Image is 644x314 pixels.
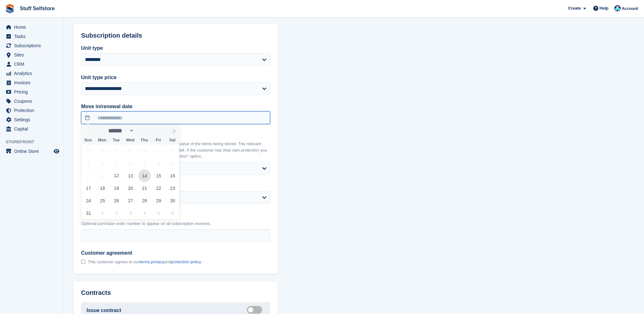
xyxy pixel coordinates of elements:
[14,50,52,59] span: Sites
[123,138,137,142] span: Wed
[14,41,52,50] span: Subscriptions
[124,169,137,182] span: August 13, 2025
[81,74,270,81] label: Unit type price
[5,4,15,13] img: stora-icon-8386f47178a22dfd0bd8f6a31ec36ba5ce8667c1dd55bd0f319d3a0aa187defe.svg
[3,97,60,106] a: menu
[3,60,60,69] a: menu
[3,69,60,78] a: menu
[138,157,151,169] span: August 7, 2025
[96,194,109,207] span: August 25, 2025
[124,194,137,207] span: August 27, 2025
[81,289,270,296] h2: Contracts
[106,127,134,134] select: Month
[171,259,201,264] a: protection policy
[82,182,95,194] span: August 17, 2025
[14,124,52,133] span: Capital
[96,157,109,169] span: August 4, 2025
[247,309,265,310] label: Create integrated contract
[3,41,60,50] a: menu
[165,138,179,142] span: Sat
[110,169,123,182] span: August 12, 2025
[96,182,109,194] span: August 18, 2025
[81,44,270,52] label: Unit type
[622,5,638,12] span: Account
[81,138,95,142] span: Sun
[82,145,95,157] span: July 27, 2025
[14,23,52,32] span: Home
[166,145,179,157] span: August 2, 2025
[110,157,123,169] span: August 5, 2025
[137,138,151,142] span: Thu
[138,145,151,157] span: July 31, 2025
[96,207,109,219] span: September 1, 2025
[151,138,165,142] span: Fri
[134,127,154,134] input: Year
[138,194,151,207] span: August 28, 2025
[14,147,52,156] span: Online Store
[81,260,85,264] input: Customer agreement This customer agrees to ourterms,privacyandprotection policy.
[110,145,123,157] span: July 29, 2025
[3,115,60,124] a: menu
[3,32,60,41] a: menu
[166,157,179,169] span: August 9, 2025
[124,182,137,194] span: August 20, 2025
[53,147,60,155] a: Preview store
[81,32,270,39] h2: Subscription details
[110,182,123,194] span: August 19, 2025
[3,147,60,156] a: menu
[81,250,202,256] span: Customer agreement
[3,23,60,32] a: menu
[6,139,64,145] span: Storefront
[3,78,60,87] a: menu
[152,157,165,169] span: August 8, 2025
[96,169,109,182] span: August 11, 2025
[3,87,60,96] a: menu
[14,60,52,69] span: CRM
[152,169,165,182] span: August 15, 2025
[81,221,270,227] p: Optional purchase order number to appear on all subscription invoices.
[124,207,137,219] span: September 3, 2025
[109,138,123,142] span: Tue
[138,169,151,182] span: August 14, 2025
[81,103,270,110] label: Move in/renewal date
[17,3,57,14] a: Stuff Selfstore
[14,87,52,96] span: Pricing
[82,207,95,219] span: August 31, 2025
[3,124,60,133] a: menu
[124,157,137,169] span: August 6, 2025
[151,259,164,264] a: privacy
[152,145,165,157] span: August 1, 2025
[95,138,109,142] span: Mon
[14,69,52,78] span: Analytics
[152,207,165,219] span: September 5, 2025
[14,97,52,106] span: Coupons
[614,5,621,11] img: Simon Gardner
[14,106,52,115] span: Protection
[82,194,95,207] span: August 24, 2025
[568,5,581,11] span: Create
[166,207,179,219] span: September 6, 2025
[82,157,95,169] span: August 3, 2025
[14,32,52,41] span: Tasks
[14,78,52,87] span: Invoices
[14,115,52,124] span: Settings
[124,145,137,157] span: July 30, 2025
[110,207,123,219] span: September 2, 2025
[138,182,151,194] span: August 21, 2025
[152,194,165,207] span: August 29, 2025
[3,106,60,115] a: menu
[88,259,202,265] span: This customer agrees to our , and .
[166,182,179,194] span: August 23, 2025
[110,194,123,207] span: August 26, 2025
[140,259,150,264] a: terms
[152,182,165,194] span: August 22, 2025
[166,169,179,182] span: August 16, 2025
[138,207,151,219] span: September 4, 2025
[96,145,109,157] span: July 28, 2025
[600,5,609,11] span: Help
[3,50,60,59] a: menu
[82,169,95,182] span: August 10, 2025
[166,194,179,207] span: August 30, 2025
